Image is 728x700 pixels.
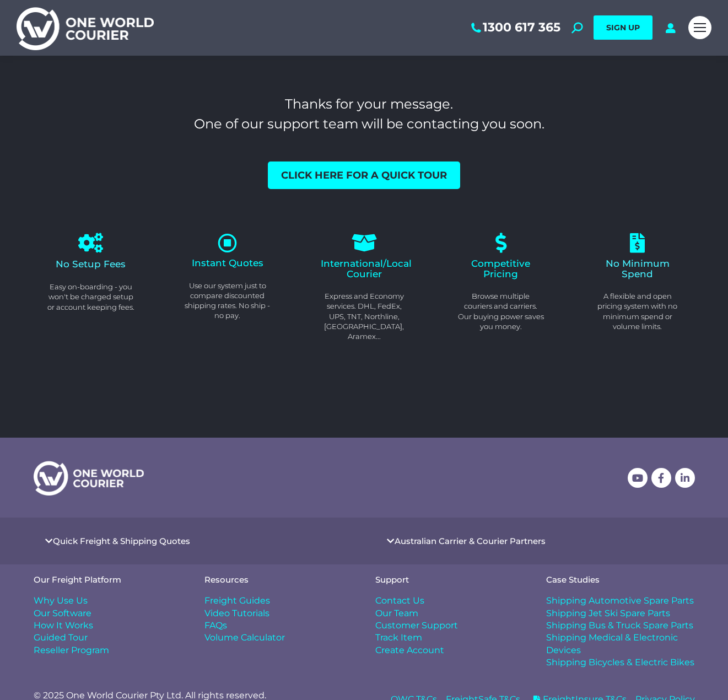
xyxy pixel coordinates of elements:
[546,620,693,632] span: Shipping Bus & Truck Spare Parts
[375,644,524,656] a: Create Account
[546,607,695,620] a: Shipping Jet Ski Spare Parts
[395,537,546,545] a: Australian Carrier & Courier Partners
[34,607,91,620] span: Our Software
[375,644,444,656] span: Create Account
[204,632,285,644] span: Volume Calculator
[546,620,695,632] a: Shipping Bus & Truck Spare Parts
[606,23,640,33] span: SIGN UP
[457,291,544,331] p: Browse multiple couriers and carriers. Our buying power saves you money.
[34,632,88,644] span: Guided Tour
[184,281,271,321] p: Use our system just to compare discounted shipping rates. No ship - no pay.
[34,644,182,656] a: Reseller Program
[53,537,190,545] a: Quick Freight & Shipping Quotes
[471,258,530,279] span: Competitive Pricing
[546,632,695,656] a: Shipping Medical & Electronic Devices
[375,607,418,620] span: Our Team
[204,620,353,632] a: FAQs
[546,595,695,607] a: Shipping Automotive Spare Parts
[17,6,154,50] img: One World Courier
[321,258,412,279] span: International/Local Courier
[546,607,670,620] span: Shipping Jet Ski Spare Parts
[375,607,524,620] a: Our Team
[268,161,460,189] a: Click here for a quick tour
[375,632,422,644] span: Track Item
[204,620,227,632] span: FAQs
[546,656,695,669] a: Shipping Bicycles & Electric Bikes
[688,16,711,39] a: Mobile menu icon
[34,632,182,644] a: Guided Tour
[44,94,695,134] h3: Thanks for your message. One of our support team will be contacting you soon.
[546,575,695,584] h4: Case Studies
[321,291,408,341] p: Express and Economy services. DHL, FedEx, UPS, TNT, Northline, [GEOGRAPHIC_DATA], Aramex...
[281,170,447,180] span: Click here for a quick tour
[375,620,458,632] span: Customer Support
[546,595,694,607] span: Shipping Automotive Spare Parts
[34,620,182,632] a: How It Works
[56,259,126,270] span: No Setup Fees
[606,258,670,279] span: No Minimum Spend
[192,257,263,268] span: Instant Quotes
[34,607,182,620] a: Our Software
[34,595,182,607] a: Why Use Us
[375,620,524,632] a: Customer Support
[34,595,88,607] span: Why Use Us
[204,595,270,607] span: Freight Guides
[375,632,524,644] a: Track Item
[204,595,353,607] a: Freight Guides
[594,291,681,331] p: A flexible and open pricing system with no minimum spend or volume limits.
[34,644,109,656] span: Reseller Program
[204,632,353,644] a: Volume Calculator
[204,575,353,584] h4: Resources
[594,15,652,40] a: SIGN UP
[47,282,134,312] p: Easy on-boarding - you won't be charged setup or account keeping fees.
[469,20,560,35] a: 1300 617 365
[375,595,424,607] span: Contact Us
[34,620,93,632] span: How It Works
[375,595,524,607] a: Contact Us
[375,575,524,584] h4: Support
[204,607,269,620] span: Video Tutorials
[204,607,353,620] a: Video Tutorials
[34,575,182,584] h4: Our Freight Platform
